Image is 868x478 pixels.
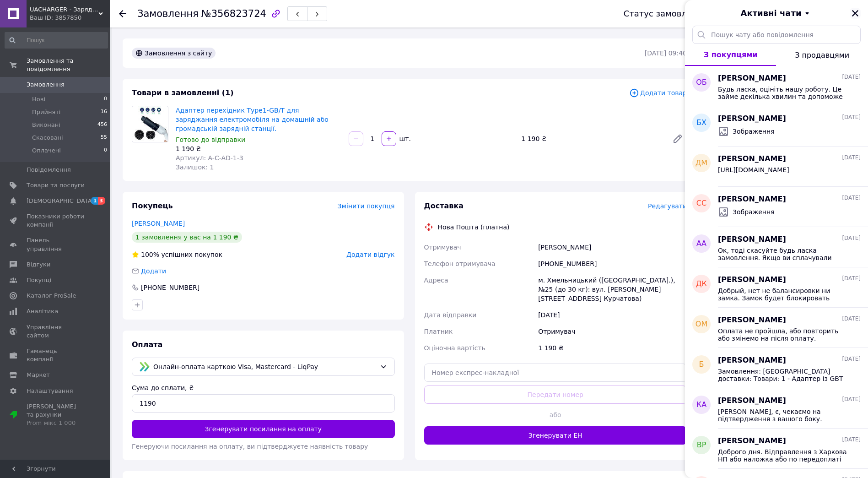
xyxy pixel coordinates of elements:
button: ДМ[PERSON_NAME][DATE][URL][DOMAIN_NAME] [685,147,868,187]
span: Маркет [27,371,50,379]
div: Статус замовлення [624,9,708,18]
div: 1 замовлення у вас на 1 190 ₴ [132,232,242,243]
span: З продавцями [795,51,849,60]
button: Б[PERSON_NAME][DATE]Замовлення: [GEOGRAPHIC_DATA] доставки: Товари: 1 - Адаптер із GBT на ТYPE 2 ... [685,348,868,388]
button: ВР[PERSON_NAME][DATE]Доброго дня. Відправлення з Харкова НП або наложка або по передоплаті на рах... [685,429,868,469]
span: КА [696,400,706,410]
span: [DATE] [842,73,861,81]
span: ДМ [695,158,707,168]
a: Редагувати [669,130,687,148]
span: Товари та послуги [27,181,85,190]
span: Залишок: 1 [176,163,214,171]
input: Пошук чату або повідомлення [692,26,861,44]
button: Закрити [850,8,861,19]
div: [PHONE_NUMBER] [140,283,200,292]
span: [PERSON_NAME] [718,114,786,124]
div: 1 190 ₴ [518,132,665,145]
span: UACHARGER - Зарядні станції, пристрої та аксесуари для електромобілів [30,5,98,14]
span: 3 [98,197,105,205]
button: З продавцями [776,44,868,66]
div: Нова Пошта (платна) [436,223,512,232]
a: [PERSON_NAME] [132,220,185,227]
button: АА[PERSON_NAME][DATE]Ок, тоді скасуйте будь ласка замовлення. Якщо ви сплачували картою грощі пов... [685,227,868,267]
span: Готово до відправки [176,136,245,143]
span: Телефон отримувача [424,260,496,267]
span: Замовлення [27,81,65,89]
span: Замовлення [137,8,199,19]
div: Повернутися назад [119,9,126,18]
span: 55 [101,134,107,142]
div: шт. [397,134,412,143]
span: Будь ласка, оцініть нашу роботу. Це займе декілька хвилин та допоможе нам покращити сервіс. Перей... [718,86,848,100]
span: ДК [696,279,707,289]
span: Додати відгук [346,251,394,258]
span: Прийняті [32,108,60,116]
span: Активні чати [740,7,801,19]
span: Оціночна вартість [424,344,485,352]
span: Додати товар [629,88,687,98]
span: 100% [141,251,159,258]
img: Адаптер перехідник Тype1-GB/T для заряджання електромобіля на домашній або громадській зарядній с... [132,106,168,142]
span: Змінити покупця [338,202,395,210]
span: або [542,410,568,419]
div: м. Хмельницький ([GEOGRAPHIC_DATA].), №25 (до 30 кг): вул. [PERSON_NAME][STREET_ADDRESS] Курчатова) [536,272,689,307]
span: Б [699,359,704,370]
span: Нові [32,95,45,103]
span: [URL][DOMAIN_NAME] [718,166,789,174]
div: 1 190 ₴ [536,340,689,356]
span: [DATE] [842,436,861,444]
span: [PERSON_NAME] [718,275,786,285]
span: [DATE] [842,114,861,121]
button: Згенерувати ЕН [424,426,687,445]
div: [PHONE_NUMBER] [536,255,689,272]
label: Сума до сплати, ₴ [132,384,194,391]
div: успішних покупок [132,250,222,259]
div: [PERSON_NAME] [536,239,689,255]
span: 16 [101,108,107,116]
span: Артикул: A-C-AD-1-3 [176,154,243,162]
span: Каталог ProSale [27,292,76,300]
button: БХ[PERSON_NAME][DATE]Зображення [685,106,868,147]
span: Отримувач [424,244,461,251]
span: Управління сайтом [27,323,85,340]
span: Покупець [132,201,173,210]
button: ОБ[PERSON_NAME][DATE]Будь ласка, оцініть нашу роботу. Це займе декілька хвилин та допоможе нам по... [685,66,868,106]
span: [DEMOGRAPHIC_DATA] [27,197,94,205]
span: [PERSON_NAME] [718,234,786,245]
span: Показники роботи компанії [27,212,85,229]
span: Оплачені [32,147,61,155]
div: Замовлення з сайту [132,48,216,59]
span: Ок, тоді скасуйте будь ласка замовлення. Якщо ви сплачували картою грощі повинні повернутися. Ще ... [718,247,848,261]
span: СС [696,198,706,209]
span: ВР [697,440,706,451]
span: Доставка [424,201,464,210]
span: Налаштування [27,387,73,395]
span: Зображення [733,207,775,217]
span: [PERSON_NAME] [718,396,786,406]
span: Дата відправки [424,311,477,319]
input: Номер експрес-накладної [424,364,687,382]
span: [PERSON_NAME] [718,436,786,446]
span: Добрый, нет не балансировки ни замка. Замок будет блокировать кабель у вас в машине. [718,287,848,302]
span: [PERSON_NAME] [718,315,786,326]
button: З покупцями [685,44,776,66]
span: ОМ [695,319,707,330]
button: СС[PERSON_NAME][DATE]Зображення [685,187,868,227]
span: [DATE] [842,194,861,202]
span: [PERSON_NAME] [718,194,786,205]
span: БХ [696,118,706,128]
button: КА[PERSON_NAME][DATE][PERSON_NAME], є, чекаємо на підтвердження з вашого боку. [685,388,868,429]
span: 1 [91,197,98,205]
button: Згенерувати посилання на оплату [132,420,395,438]
span: 0 [104,95,107,103]
span: Додати [141,267,166,275]
span: Редагувати [648,202,687,210]
span: Повідомлення [27,166,71,174]
button: Активні чати [711,7,842,19]
div: [DATE] [536,307,689,323]
span: [DATE] [842,154,861,162]
div: Prom мікс 1 000 [27,419,85,427]
button: ОМ[PERSON_NAME][DATE]Оплата не пройшла, або повторить або змінемо на після оплату. [685,308,868,348]
span: [PERSON_NAME] [718,73,786,84]
span: Зображення [733,127,775,136]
